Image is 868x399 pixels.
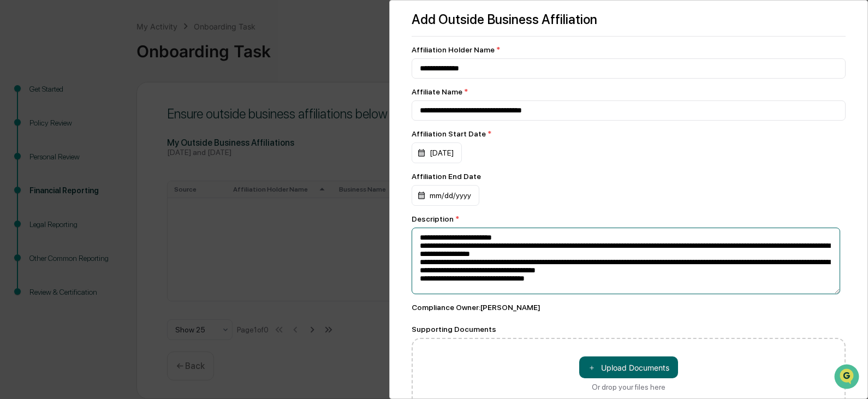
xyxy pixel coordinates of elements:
p: How can we help? [11,23,199,40]
div: Compliance Owner : [PERSON_NAME] [412,303,846,312]
div: Add Outside Business Affiliation [412,11,846,27]
div: Affiliation Start Date [412,129,846,138]
button: Or drop your files here [579,356,678,378]
div: 🖐️ [11,139,20,147]
a: Powered byPylon [77,184,132,193]
div: Or drop your files here [592,383,665,391]
div: 🔎 [11,159,20,168]
a: 🔎Data Lookup [7,154,73,174]
span: Preclearance [22,138,70,148]
iframe: Open customer support [833,363,863,392]
div: mm/dd/yyyy [412,185,479,206]
div: [DATE] [412,142,462,163]
button: Start new chat [186,87,199,100]
div: Supporting Documents [412,325,846,334]
span: Pylon [109,185,132,193]
div: Affiliation End Date [412,172,846,181]
a: 🗄️Attestations [75,133,140,153]
div: 🗄️ [79,139,88,147]
span: Data Lookup [22,158,69,169]
span: ＋ [588,362,596,373]
img: 1746055101610-c473b297-6a78-478c-a979-82029cc54cd1 [11,84,31,103]
div: Start new chat [37,84,179,94]
div: Affiliation Holder Name [412,45,846,54]
div: Affiliate Name [412,87,846,96]
div: Description [412,215,846,223]
a: 🖐️Preclearance [7,133,75,153]
span: Attestations [90,138,135,148]
div: We're available if you need us! [37,94,138,103]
